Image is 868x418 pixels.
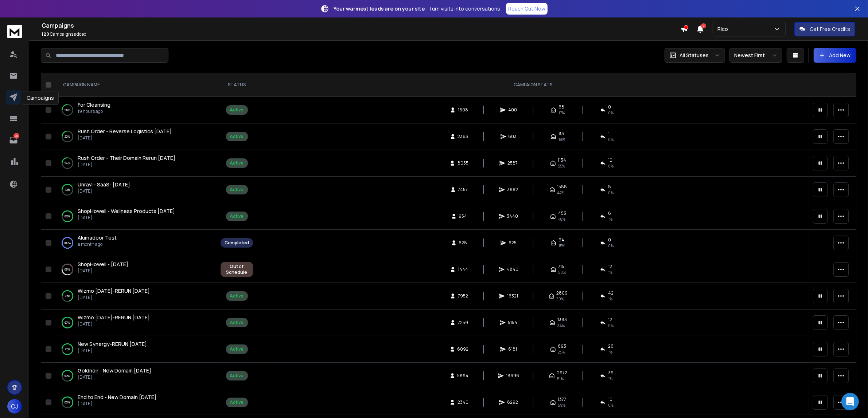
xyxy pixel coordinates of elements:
[608,323,614,328] span: 0 %
[558,264,565,269] span: 715
[78,188,130,194] p: [DATE]
[558,131,564,137] span: 83
[557,376,564,382] span: 51 %
[54,309,216,336] td: 97%Wizmo [DATE]-RERUN [DATE][DATE]
[78,162,175,167] p: [DATE]
[608,157,612,163] span: 10
[78,340,147,348] a: New Synergy-RERUN [DATE]
[458,293,468,299] span: 7952
[608,216,612,222] span: 1 %
[54,203,216,230] td: 88%ShopHowell - Wellness Products [DATE][DATE]
[507,213,518,219] span: 3440
[608,376,612,382] span: 1 %
[729,48,782,63] button: Newest First
[508,107,517,113] span: 400
[506,3,548,15] a: Reach Out Now
[230,160,244,166] div: Active
[78,287,150,295] a: Wizmo [DATE]-RERUN [DATE]
[78,348,147,354] p: [DATE]
[701,23,706,28] span: 7
[507,187,518,193] span: 3662
[608,110,614,116] span: 0 %
[54,389,216,416] td: 66%End to End - New Domain [DATE][DATE]
[54,177,216,203] td: 42%Unravl - SaaS- [DATE][DATE]
[230,293,244,299] div: Active
[54,97,216,123] td: 25%For Cleansing19 hours ago
[680,52,709,59] p: All Statuses
[78,208,175,214] span: ShopHowell - Wellness Products [DATE]
[78,109,110,114] p: 19 hours ago
[509,240,517,246] span: 625
[458,134,468,139] span: 2363
[608,343,614,349] span: 26
[13,133,19,139] p: 25
[557,370,567,376] span: 2972
[558,163,565,169] span: 55 %
[65,372,70,379] p: 69 %
[608,131,610,137] span: 1
[558,349,565,355] span: 23 %
[508,346,517,352] span: 6181
[458,160,468,166] span: 8055
[458,399,468,405] span: 2340
[54,73,216,97] th: CAMPAIGN NAME
[608,397,612,402] span: 10
[558,402,566,408] span: 59 %
[608,137,614,142] span: 0 %
[557,296,564,302] span: 39 %
[54,283,216,309] td: 70%Wizmo [DATE]-RERUN [DATE][DATE]
[230,373,244,379] div: Active
[42,31,681,37] p: Campaigns added
[557,323,565,328] span: 34 %
[508,320,517,326] span: 5154
[558,216,565,222] span: 48 %
[78,321,150,327] p: [DATE]
[608,317,612,323] span: 12
[557,317,567,323] span: 1383
[216,73,257,97] th: STATUS
[65,346,70,353] p: 91 %
[458,373,469,379] span: 5894
[7,399,22,414] button: CJ
[608,237,611,243] span: 0
[814,48,856,63] button: Add New
[458,346,469,352] span: 6092
[334,5,425,12] strong: Your warmest leads are on your site
[608,370,614,376] span: 39
[608,210,611,216] span: 6
[507,293,518,299] span: 16321
[230,213,244,219] div: Active
[608,184,611,190] span: 8
[509,134,517,139] span: 603
[458,267,468,272] span: 1444
[78,367,151,374] a: Goldnoir - New Domain [DATE]
[54,363,216,389] td: 69%Goldnoir - New Domain [DATE][DATE]
[42,21,681,30] h1: Campaigns
[557,190,565,196] span: 44 %
[230,346,244,352] div: Active
[65,213,70,220] p: 88 %
[458,107,468,113] span: 1608
[54,150,216,177] td: 24%Rush Order - Their Domain Rerun [DATE][DATE]
[458,187,468,193] span: 7457
[78,374,151,380] p: [DATE]
[506,373,519,379] span: 18696
[608,264,612,269] span: 12
[608,269,612,275] span: 1 %
[257,73,809,97] th: CAMPAIGN STATS
[78,128,172,135] a: Rush Order - Reverse Logistics [DATE]
[558,343,567,349] span: 693
[22,91,59,105] div: Campaigns
[78,261,128,268] span: ShopHowell - [DATE]
[508,5,545,12] p: Reach Out Now
[558,210,566,216] span: 453
[65,319,70,326] p: 97 %
[558,269,566,275] span: 50 %
[558,243,565,249] span: 15 %
[7,25,22,38] img: logo
[794,22,855,36] button: Get Free Credits
[54,336,216,363] td: 91%New Synergy-RERUN [DATE][DATE]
